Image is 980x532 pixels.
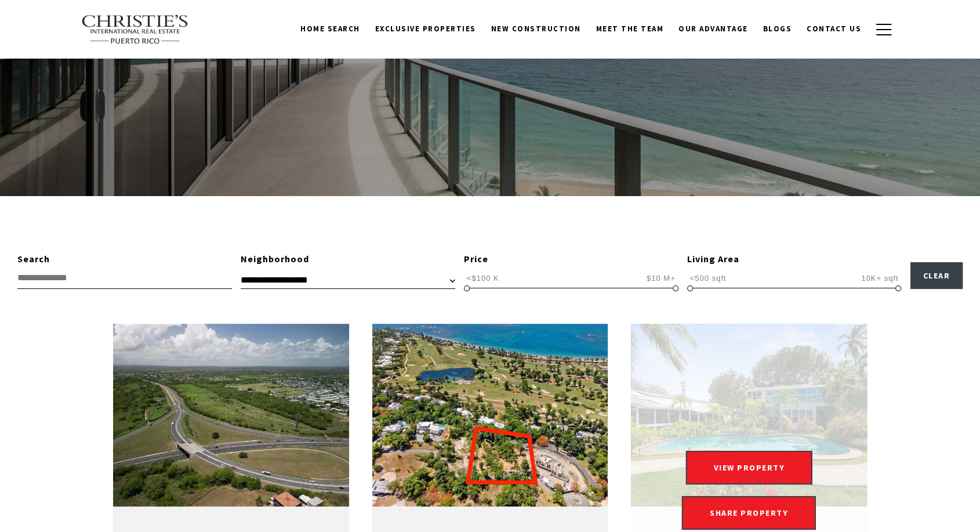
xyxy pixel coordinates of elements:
[375,24,476,34] span: Exclusive Properties
[589,18,672,40] a: Meet the Team
[671,18,756,40] a: Our Advantage
[17,252,232,267] div: Search
[680,452,818,462] a: VIEW PROPERTY
[368,18,484,40] a: Exclusive Properties
[858,273,901,284] span: 10K+ sqft
[682,496,816,530] a: SHARE PROPERTY
[756,18,800,40] a: Blogs
[685,451,812,484] button: VIEW PROPERTY
[241,252,455,267] div: Neighborhood
[484,18,589,40] a: New Construction
[678,24,748,34] span: Our Advantage
[687,273,729,284] span: <500 sqft
[763,24,792,34] span: Blogs
[687,252,902,267] div: Living Area
[293,18,368,40] a: Home Search
[807,24,861,34] span: Contact Us
[910,262,963,289] button: Clear
[464,273,502,284] span: <$100 K
[491,24,581,34] span: New Construction
[81,15,189,45] img: Christie's International Real Estate text transparent background
[644,273,678,284] span: $10 M+
[464,252,678,267] div: Price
